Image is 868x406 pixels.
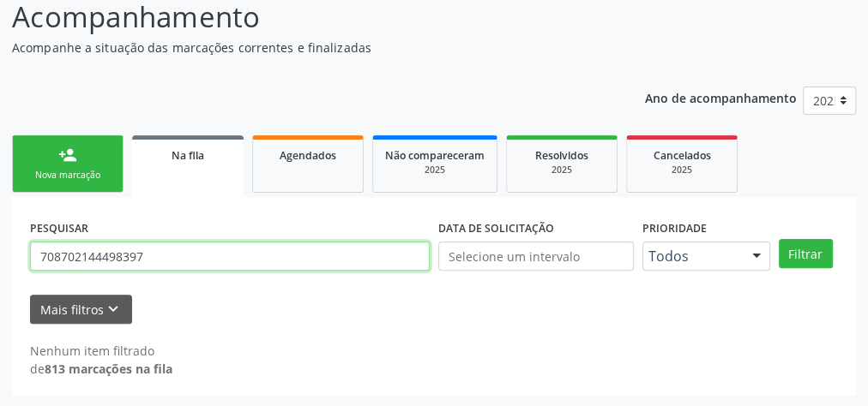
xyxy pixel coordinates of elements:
label: PESQUISAR [30,215,88,242]
span: Todos [648,248,735,265]
div: Nenhum item filtrado [30,342,172,360]
div: de [30,360,172,378]
span: Resolvidos [535,148,588,163]
button: Filtrar [779,239,833,268]
strong: 813 marcações na fila [45,361,172,377]
div: 2025 [519,164,605,176]
div: person_add [58,146,77,164]
div: Nova marcação [25,169,111,182]
span: Não compareceram [385,148,485,163]
p: Ano de acompanhamento [645,87,797,108]
input: Selecione um intervalo [438,242,634,271]
span: Na fila [172,148,204,163]
label: DATA DE SOLICITAÇÃO [438,215,554,242]
label: Prioridade [642,215,707,242]
p: Acompanhe a situação das marcações correntes e finalizadas [12,39,603,57]
div: 2025 [639,164,725,176]
span: Cancelados [654,148,711,163]
i: keyboard_arrow_down [104,300,123,319]
span: Agendados [280,148,336,163]
input: Nome, CNS [30,242,430,271]
div: 2025 [385,164,485,176]
button: Mais filtroskeyboard_arrow_down [30,295,132,325]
